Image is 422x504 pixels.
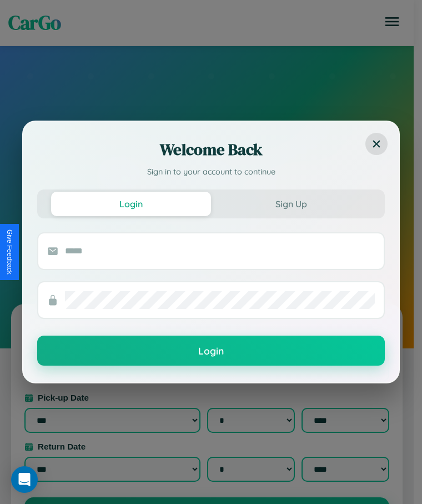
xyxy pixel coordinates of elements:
button: Login [37,336,385,366]
h2: Welcome Back [37,138,385,161]
button: Sign Up [211,192,371,216]
p: Sign in to your account to continue [37,166,385,178]
div: Open Intercom Messenger [11,466,38,493]
button: Login [51,192,211,216]
div: Give Feedback [6,229,13,275]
